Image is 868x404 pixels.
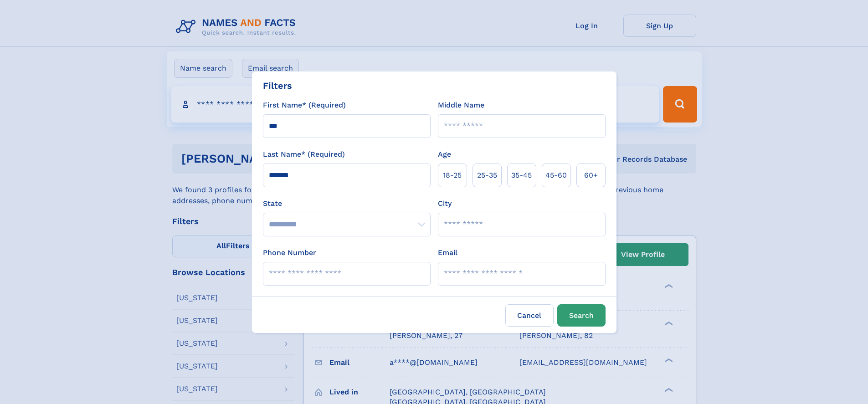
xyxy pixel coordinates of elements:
span: 45‑60 [545,170,567,181]
span: 25‑35 [477,170,497,181]
button: Search [557,304,606,327]
label: Last Name* (Required) [263,149,345,160]
span: 18‑25 [443,170,462,181]
div: Filters [263,79,292,92]
span: 60+ [584,170,598,181]
span: 35‑45 [511,170,532,181]
label: Phone Number [263,247,316,258]
label: Age [438,149,451,160]
label: Cancel [505,304,554,327]
label: Email [438,247,457,258]
label: City [438,198,452,209]
label: First Name* (Required) [263,100,346,111]
label: State [263,198,431,209]
label: Middle Name [438,100,484,111]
